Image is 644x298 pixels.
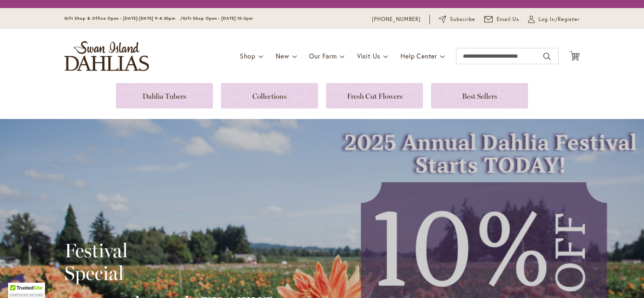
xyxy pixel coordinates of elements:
[64,239,273,284] h2: Festival Special
[539,15,580,23] span: Log In/Register
[309,52,336,60] span: Our Farm
[183,16,253,21] span: Gift Shop Open - [DATE] 10-3pm
[497,15,520,23] span: Email Us
[357,52,380,60] span: Visit Us
[528,15,580,23] a: Log In/Register
[439,15,475,23] a: Subscribe
[484,15,520,23] a: Email Us
[64,16,183,21] span: Gift Shop & Office Open - [DATE]-[DATE] 9-4:30pm /
[64,41,149,71] a: store logo
[8,283,45,298] div: TrustedSite Certified
[372,15,421,23] a: [PHONE_NUMBER]
[400,52,437,60] span: Help Center
[240,52,256,60] span: Shop
[276,52,289,60] span: New
[450,15,475,23] span: Subscribe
